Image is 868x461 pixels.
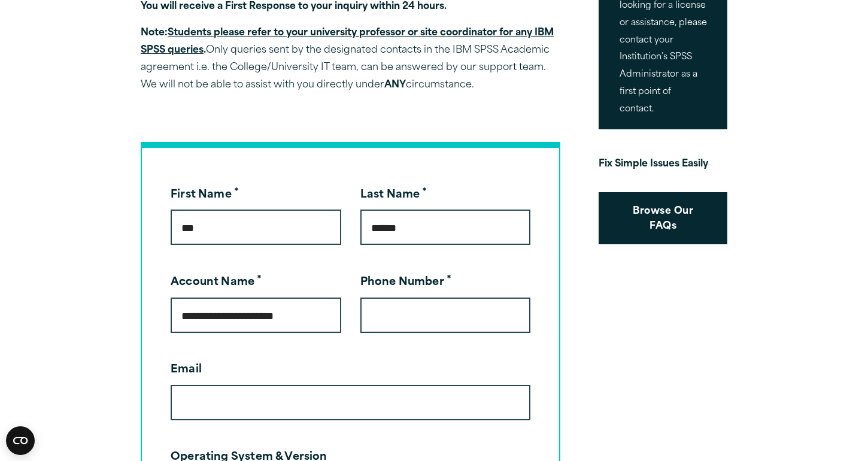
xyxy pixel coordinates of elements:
label: First Name [171,190,239,201]
a: Browse Our FAQs [599,192,727,244]
strong: ANY [384,80,406,90]
strong: You will receive a First Response to your inquiry within 24 hours. [141,2,447,11]
p: Only queries sent by the designated contacts in the IBM SPSS Academic agreement i.e. the College/... [141,25,560,93]
strong: Note: . [141,28,554,55]
p: Fix Simple Issues Easily [599,156,727,173]
button: Open CMP widget [6,426,35,455]
u: Students please refer to your university professor or site coordinator for any IBM SPSS queries [141,28,554,55]
label: Phone Number [360,277,451,288]
label: Email [171,365,202,375]
label: Last Name [360,190,427,201]
label: Account Name [171,277,262,288]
